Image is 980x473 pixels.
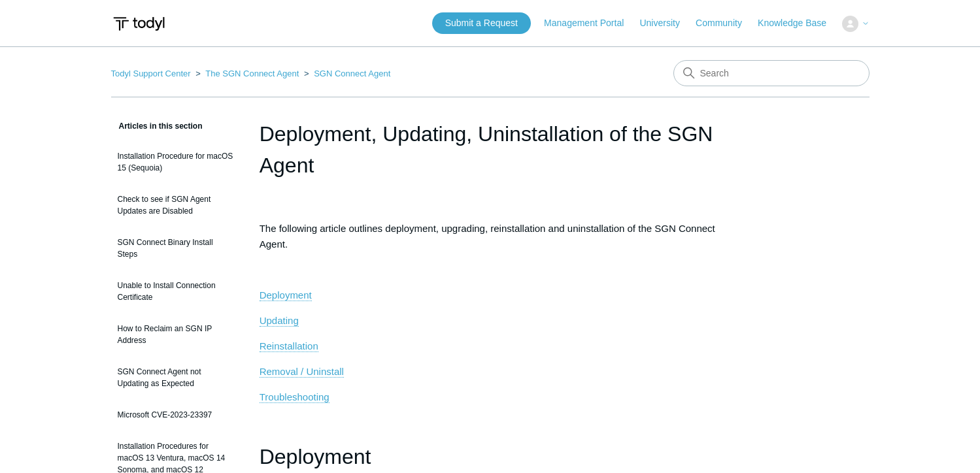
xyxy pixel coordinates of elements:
[758,16,839,30] a: Knowledge Base
[193,69,301,78] li: The SGN Connect Agent
[260,289,312,301] span: Deployment
[639,16,692,30] a: University
[673,60,870,86] input: Search
[111,122,203,131] span: Articles in this section
[111,316,240,353] a: How to Reclaim an SGN IP Address
[111,69,191,78] a: Todyl Support Center
[301,69,390,78] li: SGN Connect Agent
[544,16,637,30] a: Management Portal
[696,16,755,30] a: Community
[432,12,531,34] a: Submit a Request
[111,144,240,180] a: Installation Procedure for macOS 15 (Sequoia)
[260,223,715,250] span: The following article outlines deployment, upgrading, reinstallation and uninstallation of the SG...
[260,391,329,403] a: Troubleshooting
[111,187,240,223] a: Check to see if SGN Agent Updates are Disabled
[260,118,721,181] h1: Deployment, Updating, Uninstallation of the SGN Agent
[260,366,344,378] a: Removal / Uninstall
[260,315,299,327] a: Updating
[111,402,240,427] a: Microsoft CVE-2023-23397
[205,69,299,78] a: The SGN Connect Agent
[111,273,240,310] a: Unable to Install Connection Certificate
[260,340,318,352] a: Reinstallation
[260,445,371,468] span: Deployment
[111,230,240,267] a: SGN Connect Binary Install Steps
[111,12,167,36] img: Todyl Support Center Help Center home page
[260,289,312,301] a: Deployment
[314,69,390,78] a: SGN Connect Agent
[260,366,344,377] span: Removal / Uninstall
[111,359,240,396] a: SGN Connect Agent not Updating as Expected
[260,391,329,402] span: Troubleshooting
[111,69,194,78] li: Todyl Support Center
